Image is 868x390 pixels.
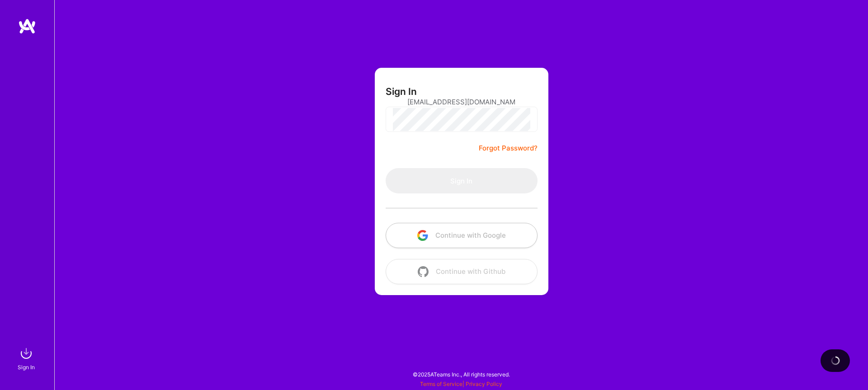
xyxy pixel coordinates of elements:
[830,356,840,366] img: loading
[54,363,868,385] div: © 2025 ATeams Inc., All rights reserved.
[386,168,538,193] button: Sign In
[17,344,35,362] img: sign in
[386,223,538,248] button: Continue with Google
[420,381,502,387] span: |
[407,90,516,113] input: Email...
[18,362,35,372] div: Sign In
[466,381,502,387] a: Privacy Policy
[479,143,538,154] a: Forgot Password?
[386,259,538,284] button: Continue with Github
[386,86,417,97] h3: Sign In
[420,381,462,387] a: Terms of Service
[417,230,428,241] img: icon
[19,344,35,372] a: sign inSign In
[18,18,36,34] img: logo
[418,266,429,277] img: icon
